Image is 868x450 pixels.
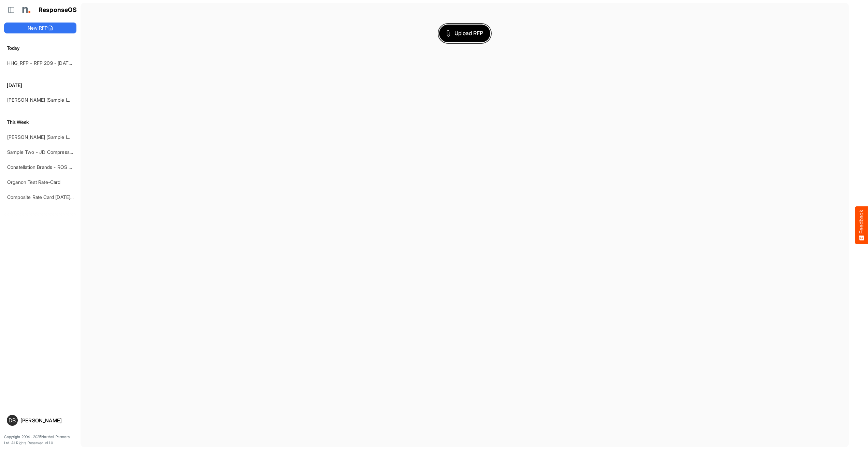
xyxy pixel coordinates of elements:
span: I have an idea [30,117,66,124]
span: What kind of feedback do you have? [21,83,102,88]
a: Constellation Brands - ROS prices [7,164,82,170]
span: Tell us what you think [31,44,92,51]
h6: [DATE] [4,82,76,89]
h6: Today [4,44,76,52]
a: Contact us [68,54,92,59]
button: New RFP [4,23,76,33]
span: Upload RFP [446,29,483,38]
h6: This Week [4,118,76,126]
div: [PERSON_NAME] [20,418,74,423]
button: Feedback [855,206,868,244]
a: Composite Rate Card [DATE]_smaller [7,194,88,200]
button: Upload RFP [439,25,490,42]
a: [PERSON_NAME] (Sample Import) [DATE] - Flyer [7,134,113,140]
span: Like something or not? [30,100,88,107]
a: Organon Test Rate-Card [7,179,61,185]
p: Copyright 2004 - 2025 Northell Partners Ltd. All Rights Reserved. v 1.1.0 [4,434,76,446]
img: Northell [19,3,32,17]
a: HHG_RFP - RFP 209 - [DATE] - ROS TEST [7,60,101,66]
a: Sample Two - JD Compressed 2 [7,149,79,155]
a: [PERSON_NAME] (Sample Import) [DATE] - Flyer - Short [7,97,130,103]
h1: ResponseOS [39,6,77,14]
span: DB [9,418,16,423]
span:  [50,14,71,31]
span: Want to discuss? [30,54,68,59]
